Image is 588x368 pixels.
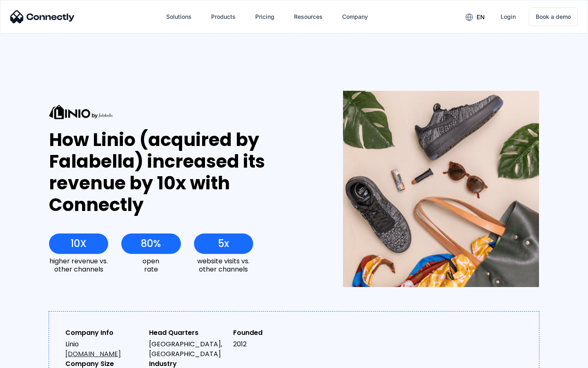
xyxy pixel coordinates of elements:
div: 2012 [233,339,310,349]
a: Pricing [249,7,281,27]
div: Login [501,11,516,22]
div: Company [342,11,368,22]
div: Founded [233,328,310,338]
div: website visits vs. other channels [194,257,253,273]
div: Head Quarters [149,328,226,338]
div: en [477,11,485,23]
div: Company Info [65,328,143,338]
a: Book a demo [529,7,578,26]
div: open rate [121,257,180,273]
ul: Language list [16,354,49,365]
div: 5x [218,238,229,249]
div: higher revenue vs. other channels [49,257,108,273]
div: 80% [141,238,161,249]
div: Linio [65,339,143,359]
div: How Linio (acquired by Falabella) increased its revenue by 10x with Connectly [49,129,313,215]
a: Login [494,7,522,27]
div: 10X [71,238,87,249]
a: [DOMAIN_NAME] [65,349,121,359]
div: Pricing [255,11,274,22]
img: Connectly Logo [10,10,75,23]
div: Resources [294,11,323,22]
div: [GEOGRAPHIC_DATA], [GEOGRAPHIC_DATA] [149,339,226,359]
div: Products [211,11,236,22]
div: Solutions [166,11,192,22]
aside: Language selected: English [8,354,49,365]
